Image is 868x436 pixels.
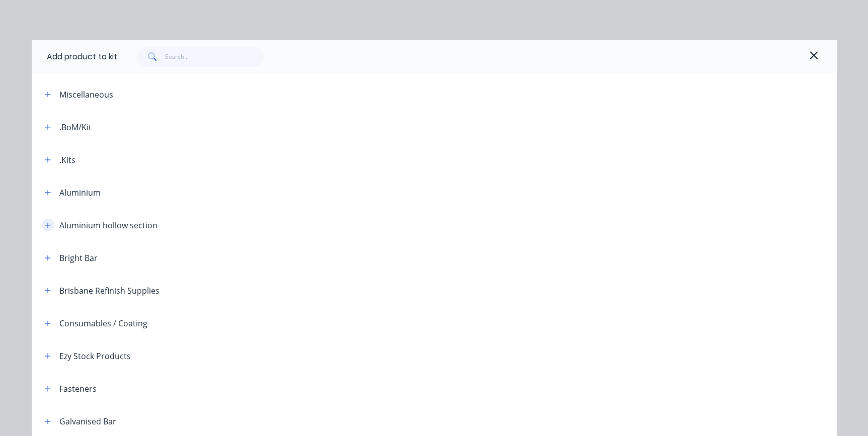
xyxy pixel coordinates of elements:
div: Fasteners [59,383,97,395]
div: Miscellaneous [59,89,113,101]
div: Aluminium hollow section [59,219,157,231]
div: Add product to kit [47,51,117,63]
div: Ezy Stock Products [59,350,131,362]
div: .BoM/Kit [59,121,92,133]
div: Aluminium [59,187,101,199]
input: Search... [165,47,263,67]
div: Galvanised Bar [59,415,116,427]
div: Consumables / Coating [59,317,147,329]
div: .Kits [59,154,75,166]
div: Bright Bar [59,252,98,264]
div: Brisbane Refinish Supplies [59,285,160,297]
